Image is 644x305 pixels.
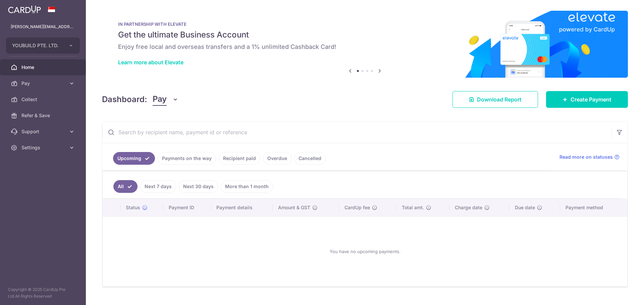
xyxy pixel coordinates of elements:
[153,93,178,106] button: Pay
[12,42,62,49] span: YOUBUILD PTE. LTD.
[102,122,611,143] input: Search by recipient name, payment id or reference
[211,199,273,216] th: Payment details
[111,222,619,281] div: You have no upcoming payments.
[118,21,612,27] p: IN PARTNERSHIP WITH ELEVATE
[126,204,140,211] span: Status
[477,95,522,103] span: Download Report
[452,91,538,108] a: Download Report
[153,93,167,106] span: Pay
[21,96,66,103] span: Collect
[344,204,370,211] span: CardUp fee
[11,23,75,30] p: [PERSON_NAME][EMAIL_ADDRESS][DOMAIN_NAME]
[118,29,612,40] h5: Get the ultimate Business Account
[455,204,482,211] span: Charge date
[219,152,260,165] a: Recipient paid
[21,144,66,151] span: Settings
[263,152,291,165] a: Overdue
[158,152,216,165] a: Payments on the way
[118,59,183,66] a: Learn more about Elevate
[113,180,138,193] a: All
[102,11,628,78] img: Renovation banner
[559,154,620,160] a: Read more on statuses
[294,152,326,165] a: Cancelled
[546,91,628,108] a: Create Payment
[571,95,611,103] span: Create Payment
[113,152,155,165] a: Upcoming
[21,64,66,71] span: Home
[21,112,66,119] span: Refer & Save
[179,180,218,193] a: Next 30 days
[118,43,612,51] h6: Enjoy free local and overseas transfers and a 1% unlimited Cashback Card!
[221,180,273,193] a: More than 1 month
[515,204,535,211] span: Due date
[8,5,41,13] img: CardUp
[560,199,627,216] th: Payment method
[21,80,66,87] span: Pay
[163,199,211,216] th: Payment ID
[278,204,310,211] span: Amount & GST
[140,180,176,193] a: Next 7 days
[21,128,66,135] span: Support
[102,93,147,105] h4: Dashboard:
[402,204,424,211] span: Total amt.
[6,37,80,54] button: YOUBUILD PTE. LTD.
[559,154,613,160] span: Read more on statuses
